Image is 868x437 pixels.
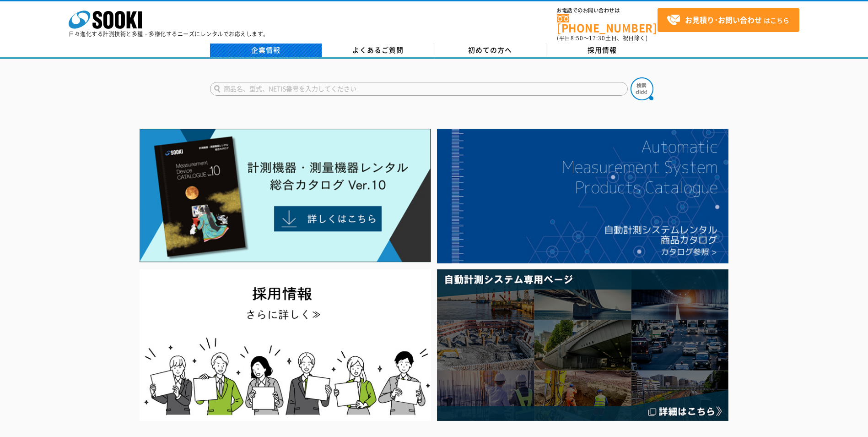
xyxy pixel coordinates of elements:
p: 日々進化する計測技術と多種・多様化するニーズにレンタルでお応えします。 [69,31,269,37]
img: 自動計測システム専用ページ [437,269,728,421]
img: 自動計測システムカタログ [437,129,728,263]
span: お電話でのお問い合わせは [557,8,658,13]
img: btn_search.png [631,77,653,100]
a: 採用情報 [546,44,658,57]
span: (平日 ～ 土日、祝日除く) [557,34,647,42]
a: [PHONE_NUMBER] [557,14,658,33]
a: 初めての方へ [434,44,546,57]
a: お見積り･お問い合わせはこちら [658,8,799,32]
input: 商品名、型式、NETIS番号を入力してください [210,82,628,96]
img: SOOKI recruit [140,269,431,421]
span: 17:30 [589,34,605,42]
span: 初めての方へ [468,45,512,55]
a: よくあるご質問 [322,44,434,57]
span: 8:50 [571,34,583,42]
a: 企業情報 [210,44,322,57]
span: はこちら [667,13,789,27]
img: Catalog Ver10 [140,129,431,262]
strong: お見積り･お問い合わせ [685,14,762,25]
